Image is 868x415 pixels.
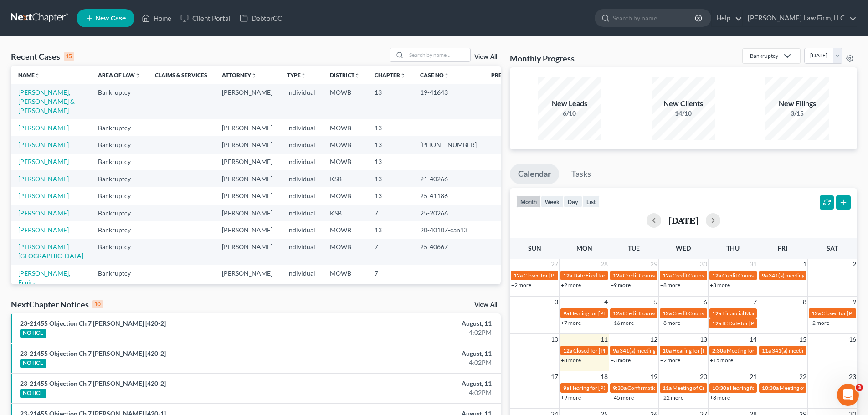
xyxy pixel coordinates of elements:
[367,84,413,119] td: 13
[712,384,729,391] span: 10:30a
[367,154,413,170] td: 13
[620,347,708,354] span: 341(a) meeting for [PERSON_NAME]
[541,195,564,208] button: week
[603,297,609,307] span: 4
[323,84,367,119] td: MOWB
[367,119,413,136] td: 13
[649,259,658,270] span: 29
[18,124,69,132] a: [PERSON_NAME]
[280,205,323,221] td: Individual
[611,357,631,364] a: +3 more
[91,187,148,204] td: Bankruptcy
[563,272,572,279] span: 12a
[20,319,166,327] a: 23-21455 Objection Ch 7 [PERSON_NAME] [420-2]
[323,205,367,221] td: KSB
[798,371,807,382] span: 22
[375,72,406,78] a: Chapterunfold_more
[280,170,323,187] td: Individual
[856,384,863,391] span: 3
[712,320,721,327] span: 12a
[91,239,148,265] td: Bankruptcy
[18,141,69,149] a: [PERSON_NAME]
[280,187,323,204] td: Individual
[712,310,721,317] span: 12a
[660,357,680,364] a: +2 more
[627,384,731,391] span: Confirmation hearing for [PERSON_NAME]
[649,371,658,382] span: 19
[215,119,280,136] td: [PERSON_NAME]
[280,265,323,291] td: Individual
[323,265,367,291] td: MOWB
[514,272,523,279] span: 12a
[727,347,798,354] span: Meeting for [PERSON_NAME]
[215,170,280,187] td: [PERSON_NAME]
[582,195,600,208] button: list
[730,384,808,391] span: Hearing for Priority Logistics Inc.
[91,136,148,153] td: Bankruptcy
[91,205,148,221] td: Bankruptcy
[18,269,70,286] a: [PERSON_NAME], Eroica
[561,394,581,401] a: +9 more
[611,319,634,326] a: +16 more
[20,359,46,368] div: NOTICE
[18,243,83,260] a: [PERSON_NAME][GEOGRAPHIC_DATA]
[538,98,601,109] div: New Leads
[752,297,758,307] span: 7
[323,221,367,238] td: MOWB
[215,221,280,238] td: [PERSON_NAME]
[340,328,492,337] div: 4:02PM
[660,319,680,326] a: +8 more
[510,53,575,64] h3: Monthly Progress
[563,347,572,354] span: 12a
[474,302,497,308] a: View All
[215,265,280,291] td: [PERSON_NAME]
[673,347,744,354] span: Hearing for [PERSON_NAME]
[20,349,166,357] a: 23-21455 Objection Ch 7 [PERSON_NAME] [420-2]
[510,164,559,184] a: Calendar
[722,272,817,279] span: Credit Counseling for [PERSON_NAME]
[251,73,257,78] i: unfold_more
[367,265,413,291] td: 7
[280,239,323,265] td: Individual
[613,272,622,279] span: 12a
[287,72,306,78] a: Typeunfold_more
[148,66,215,84] th: Claims & Services
[406,48,470,61] input: Search by name...
[600,334,609,345] span: 11
[712,272,721,279] span: 12a
[280,221,323,238] td: Individual
[367,170,413,187] td: 13
[699,259,708,270] span: 30
[802,259,807,270] span: 1
[18,158,69,165] a: [PERSON_NAME]
[413,239,484,265] td: 25-40667
[852,297,857,307] span: 9
[550,334,559,345] span: 10
[749,371,758,382] span: 21
[135,73,140,78] i: unfold_more
[340,379,492,388] div: August, 11
[18,88,75,114] a: [PERSON_NAME], [PERSON_NAME] & [PERSON_NAME]
[95,15,126,22] span: New Case
[827,244,838,252] span: Sat
[570,384,641,391] span: Hearing for [PERSON_NAME]
[726,244,740,252] span: Thu
[323,136,367,153] td: MOWB
[20,329,46,338] div: NOTICE
[749,334,758,345] span: 14
[765,98,829,109] div: New Filings
[852,259,857,270] span: 2
[712,347,726,354] span: 2:30a
[743,10,857,26] a: [PERSON_NAME] Law Firm, LLC
[563,310,569,317] span: 9a
[323,154,367,170] td: MOWB
[35,73,40,78] i: unfold_more
[367,187,413,204] td: 13
[367,136,413,153] td: 13
[323,239,367,265] td: MOWB
[215,187,280,204] td: [PERSON_NAME]
[491,72,516,78] a: Prefixunfold_more
[516,195,541,208] button: month
[762,384,779,391] span: 10:30a
[798,334,807,345] span: 15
